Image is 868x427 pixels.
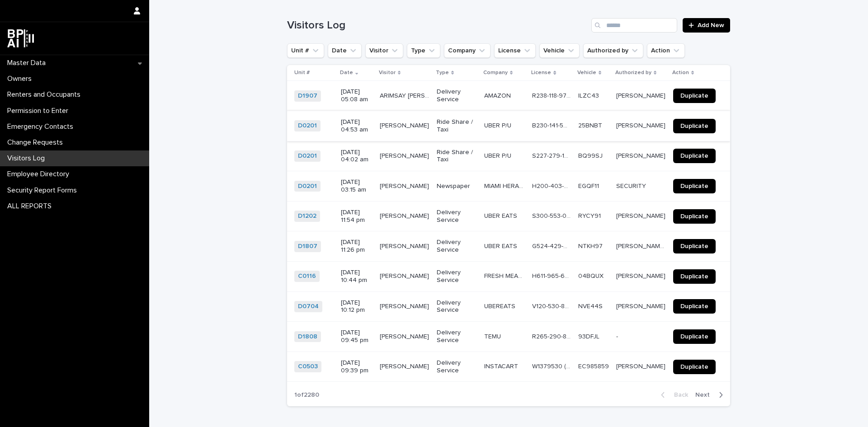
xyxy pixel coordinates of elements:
[647,43,685,58] button: Action
[287,291,730,322] tr: D0704 [DATE] 10:12 pm[PERSON_NAME][PERSON_NAME] Delivery ServiceUBEREATSUBEREATS V120-530-82-519-...
[577,68,596,78] p: Vehicle
[616,241,668,250] p: Grace Mariana Villaviciencio Solis
[380,181,431,190] p: [PERSON_NAME]
[287,352,730,382] tr: C0503 [DATE] 09:39 pm[PERSON_NAME][PERSON_NAME] Delivery ServiceINSTACARTINSTACART W1379530 (CA I...
[287,43,324,58] button: Unit #
[578,120,604,130] p: 25BNBT
[341,269,373,284] p: [DATE] 10:44 pm
[583,43,643,58] button: Authorized by
[673,360,716,374] a: Duplicate
[437,209,477,224] p: Delivery Service
[287,201,730,231] tr: D1202 [DATE] 11:54 pm[PERSON_NAME][PERSON_NAME] Delivery ServiceUBER EATSUBER EATS S300-553-03-32...
[532,120,573,130] p: B230-141-54-400-0
[539,43,580,58] button: Vehicle
[380,361,431,371] p: VICTOR GOMEZ
[673,329,716,344] a: Duplicate
[444,43,491,58] button: Company
[341,88,373,103] p: [DATE] 05:08 am
[287,19,588,32] h1: Visitors Log
[532,301,573,310] p: V120-530-82-519-0
[616,211,667,220] p: Felipe Daniliauskas
[341,149,373,164] p: [DATE] 04:02 am
[578,361,611,371] p: EC985859
[287,322,730,352] tr: D1808 [DATE] 09:45 pm[PERSON_NAME][PERSON_NAME] Delivery ServiceTEMUTEMU R265-290-83-446-0R265-29...
[578,90,601,100] p: ILZC43
[680,183,708,189] span: Duplicate
[298,122,317,130] a: D0201
[298,272,316,280] a: C0116
[484,331,503,341] p: TEMU
[4,170,76,178] p: Employee Directory
[380,241,431,250] p: JOSE GONZALEZ
[298,152,317,160] a: D0201
[532,271,573,280] p: H611-965-62-500-0
[673,299,716,314] a: Duplicate
[673,239,716,253] a: Duplicate
[484,301,517,310] p: UBEREATS
[341,299,373,314] p: [DATE] 10:12 pm
[680,303,708,310] span: Duplicate
[532,90,573,100] p: R238-118-97-000-0
[298,303,319,310] a: D0704
[673,209,716,224] a: Duplicate
[298,183,317,190] a: D0201
[532,211,573,220] p: S300-553-03-324-0
[437,88,477,103] p: Delivery Service
[616,181,648,190] p: SECURITY
[437,269,477,284] p: Delivery Service
[531,68,551,78] p: License
[4,138,70,147] p: Change Requests
[673,269,716,284] a: Duplicate
[695,392,715,398] span: Next
[341,359,373,375] p: [DATE] 09:39 pm
[328,43,362,58] button: Date
[484,211,519,220] p: UBER EATS
[380,150,431,160] p: DIEGO SARMIENTO
[616,150,667,160] p: [PERSON_NAME]
[379,68,396,78] p: Visitor
[287,384,326,406] p: 1 of 2280
[380,271,431,280] p: LUIS HERNANDEZ
[532,150,573,160] p: S227-279-13-400-0
[298,92,317,100] a: D1907
[484,181,527,190] p: MIAMI HERALD
[407,43,440,58] button: Type
[4,90,88,99] p: Renters and Occupants
[294,68,310,78] p: Unit #
[437,329,477,344] p: Delivery Service
[437,299,477,314] p: Delivery Service
[287,111,730,141] tr: D0201 [DATE] 04:53 am[PERSON_NAME][PERSON_NAME] Ride Share / TaxiUBER P/UUBER P/U B230-141-54-400...
[287,261,730,291] tr: C0116 [DATE] 10:44 pm[PERSON_NAME][PERSON_NAME] Delivery ServiceFRESH MEAL PLANFRESH MEAL PLAN H6...
[616,301,667,310] p: [PERSON_NAME]
[365,43,403,58] button: Visitor
[287,141,730,171] tr: D0201 [DATE] 04:02 am[PERSON_NAME][PERSON_NAME] Ride Share / TaxiUBER P/UUBER P/U S227-279-13-400...
[680,93,708,99] span: Duplicate
[287,81,730,111] tr: D1907 [DATE] 05:08 amARIMSAY [PERSON_NAME]ARIMSAY [PERSON_NAME] Delivery ServiceAMAZONAMAZON R238...
[578,211,603,220] p: RYCY91
[4,59,53,67] p: Master Data
[616,120,667,130] p: [PERSON_NAME]
[287,171,730,202] tr: D0201 [DATE] 03:15 am[PERSON_NAME][PERSON_NAME] NewspaperMIAMI HERALDMIAMI HERALD H200-403-70-389...
[4,186,84,195] p: Security Report Forms
[437,239,477,254] p: Delivery Service
[578,271,605,280] p: 04BQUX
[616,361,667,371] p: [PERSON_NAME]
[4,107,75,115] p: Permission to Enter
[616,90,667,100] p: [PERSON_NAME]
[680,333,708,340] span: Duplicate
[673,149,716,163] a: Duplicate
[578,150,604,160] p: BQ99SJ
[4,75,39,83] p: Owners
[673,119,716,133] a: Duplicate
[287,231,730,262] tr: D1807 [DATE] 11:26 pm[PERSON_NAME][PERSON_NAME] Delivery ServiceUBER EATSUBER EATS G524-429-00-45...
[298,363,318,371] a: C0503
[532,361,573,371] p: W1379530 (CA ID)
[672,68,689,78] p: Action
[484,90,513,100] p: AMAZON
[591,18,677,33] input: Search
[683,18,730,33] a: Add New
[341,118,373,134] p: [DATE] 04:53 am
[298,243,317,250] a: D1807
[669,392,688,398] span: Back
